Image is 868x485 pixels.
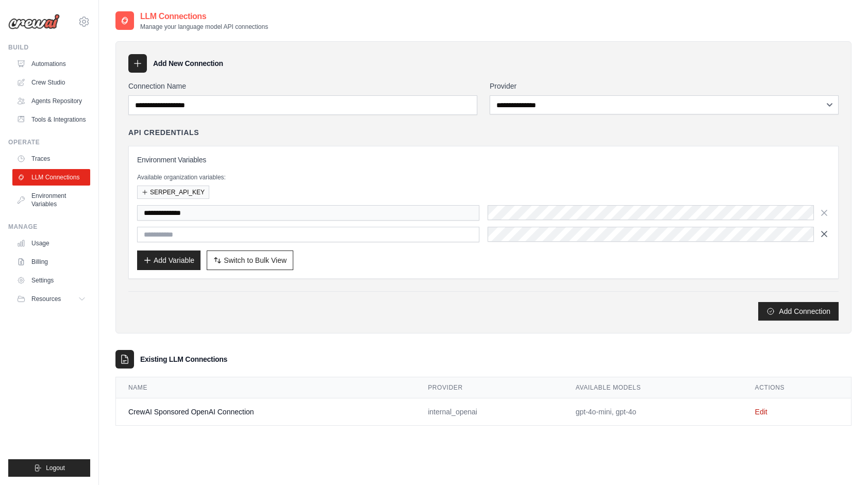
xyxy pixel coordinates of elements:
th: Available Models [563,377,743,398]
img: Logo [8,14,60,29]
p: Available organization variables: [137,173,830,181]
a: Crew Studio [12,74,90,91]
span: Resources [31,295,61,303]
td: internal_openai [415,398,563,426]
button: Switch to Bulk View [207,250,293,270]
label: Provider [490,81,839,91]
a: Usage [12,235,90,252]
a: Settings [12,272,90,289]
h3: Existing LLM Connections [140,354,227,364]
div: Manage [8,223,90,231]
th: Name [116,377,415,398]
label: Connection Name [128,81,477,91]
td: gpt-4o-mini, gpt-4o [563,398,743,426]
td: CrewAI Sponsored OpenAI Connection [116,398,415,426]
button: SERPER_API_KEY [137,186,209,199]
div: Build [8,43,90,52]
p: Manage your language model API connections [140,23,268,31]
span: Switch to Bulk View [224,255,287,265]
th: Actions [743,377,851,398]
h4: API Credentials [128,127,199,138]
div: Operate [8,138,90,146]
a: Tools & Integrations [12,111,90,128]
a: Traces [12,150,90,167]
a: Edit [755,408,767,416]
button: Logout [8,459,90,477]
a: Environment Variables [12,188,90,212]
button: Add Variable [137,250,201,270]
button: Resources [12,291,90,307]
span: Logout [46,464,65,472]
a: Automations [12,56,90,72]
h3: Environment Variables [137,155,830,165]
th: Provider [415,377,563,398]
a: Agents Repository [12,93,90,109]
a: Billing [12,254,90,270]
button: Add Connection [758,302,839,321]
h2: LLM Connections [140,10,268,23]
a: LLM Connections [12,169,90,186]
h3: Add New Connection [153,58,223,69]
